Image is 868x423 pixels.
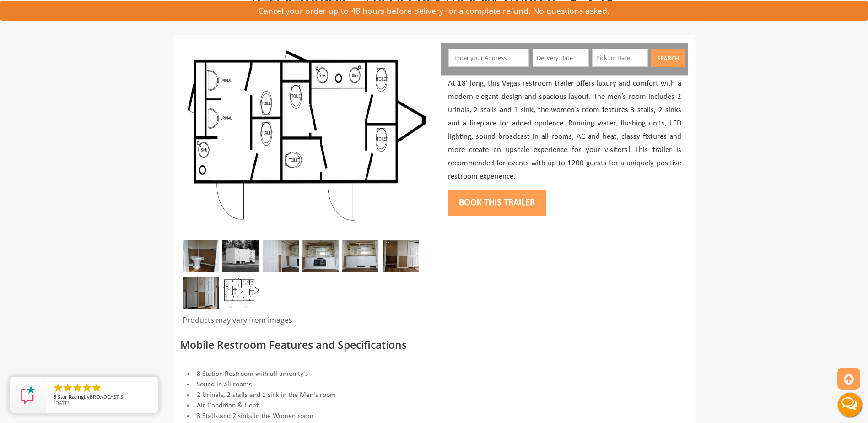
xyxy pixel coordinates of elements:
img: Inside view of eight station vegas [383,240,419,272]
span: BROADCAST S. [90,393,124,400]
li: Sound in all rooms [180,380,688,390]
div: Products may vary from images [180,315,427,331]
input: Enter your Address [448,49,529,67]
li:  [53,382,64,393]
li: 3 Stalls and 2 sinks in the Women room [180,411,688,422]
input: Delivery Date [533,49,589,67]
img: An image of 8 station shower outside view [180,43,427,226]
button: Book this trailer [448,190,546,216]
span: Star Rating [58,393,84,400]
span: by [54,394,151,401]
img: An image of eight station vegas stall [183,240,219,272]
li: Air Condition & Heat [180,401,688,411]
input: Pick up Date [592,49,648,67]
img: An inside view of the eight station vegas sinks and mirrors [342,240,378,272]
img: an image of sinks fireplace of eight station vegas [302,240,339,272]
span: [DATE] [54,400,70,407]
img: Eight station vegas doors [183,277,219,309]
li:  [81,382,92,393]
img: Review Rating [19,386,37,404]
li: 2 Urinals, 2 stalls and 1 sink in the Men's room [180,390,688,401]
button: Live Chat [831,386,868,423]
img: Inside view of eight station vegas [263,240,299,272]
li:  [91,382,102,393]
img: Floor Plan of 8 station restroom with sink and toilet [222,277,259,309]
p: At 18’ long, this Vegas restroom trailer offers luxury and comfort with a modern elegant design a... [448,77,681,183]
h3: Mobile Restroom Features and Specifications [180,339,688,351]
img: An image of 8 station shower outside view [222,240,259,272]
li:  [72,382,83,393]
li: 8 Station Restroom with all amenity's [180,369,688,380]
li:  [62,382,73,393]
button: Search [651,49,685,67]
span: 5 [54,393,56,400]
